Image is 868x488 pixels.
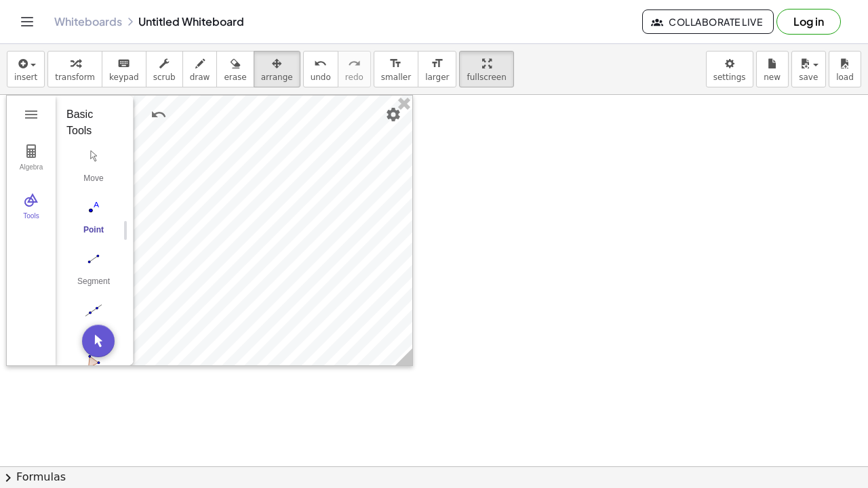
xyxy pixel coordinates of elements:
[82,325,115,357] button: Move. Drag or select object
[791,51,826,87] button: save
[642,9,774,34] button: Collaborate Live
[418,51,456,87] button: format_sizelarger
[66,144,121,193] button: Move. Drag or select object
[55,73,95,82] span: transform
[381,73,411,82] span: smaller
[47,51,102,87] button: transform
[14,73,37,82] span: insert
[16,11,38,33] button: Toggle navigation
[756,51,789,87] button: new
[713,73,746,82] span: settings
[9,163,53,182] div: Algebra
[117,56,130,72] i: keyboard
[66,328,121,347] div: Line
[109,73,139,82] span: keypad
[776,9,841,35] button: Log in
[54,15,122,28] a: Whiteboards
[311,73,331,82] span: undo
[836,73,854,82] span: load
[66,225,121,244] div: Point
[153,73,176,82] span: scrub
[102,51,146,87] button: keyboardkeypad
[216,51,254,87] button: erase
[459,51,513,87] button: fullscreen
[829,51,861,87] button: load
[66,247,121,296] button: Segment. Select two points or positions
[182,51,218,87] button: draw
[146,102,171,127] button: Undo
[389,56,402,72] i: format_size
[9,212,53,231] div: Tools
[374,51,418,87] button: format_sizesmaller
[66,174,121,192] div: Move
[425,73,449,82] span: larger
[338,51,371,87] button: redoredo
[254,51,300,87] button: arrange
[345,73,363,82] span: redo
[66,106,112,139] div: Basic Tools
[706,51,753,87] button: settings
[381,102,406,127] button: Settings
[66,277,121,296] div: Segment
[799,73,818,82] span: save
[397,92,492,108] div: Toggle fullscreen mode
[431,56,443,72] i: format_size
[66,196,121,245] button: Point. Select position or line, function, or curve
[224,73,246,82] span: erase
[303,51,338,87] button: undoundo
[261,73,293,82] span: arrange
[66,299,121,348] button: Line. Select two points or positions
[7,51,45,87] button: insert
[314,56,327,72] i: undo
[348,56,361,72] i: redo
[467,73,506,82] span: fullscreen
[23,106,39,123] img: Main Menu
[146,51,183,87] button: scrub
[654,16,762,28] span: Collaborate Live
[764,73,781,82] span: new
[190,73,210,82] span: draw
